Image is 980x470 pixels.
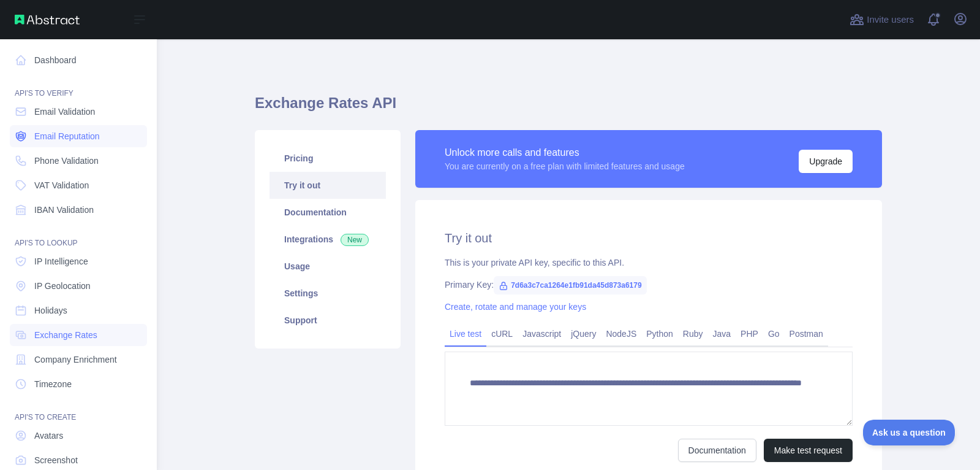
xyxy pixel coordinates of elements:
[10,373,147,395] a: Timezone
[445,145,685,160] div: Unlock more calls and features
[341,234,369,246] span: New
[34,255,88,268] span: IP Intelligence
[34,430,63,442] span: Avatars
[678,324,708,344] a: Ruby
[601,324,641,344] a: NodeJS
[34,204,94,216] span: IBAN Validation
[10,275,147,297] a: IP Geolocation
[678,439,756,462] a: Documentation
[34,454,78,466] span: Screenshot
[255,93,882,123] h1: Exchange Rates API
[641,324,678,344] a: Python
[15,15,80,25] img: Abstract API
[269,280,386,307] a: Settings
[34,155,99,167] span: Phone Validation
[10,101,147,123] a: Email Validation
[445,324,486,344] a: Live test
[763,324,785,344] a: Go
[736,324,763,344] a: PHP
[847,10,916,29] button: Invite users
[10,174,147,196] a: VAT Validation
[867,13,914,27] span: Invite users
[566,324,601,344] a: jQuery
[269,307,386,334] a: Support
[34,304,67,317] span: Holidays
[10,398,147,422] div: API'S TO CREATE
[34,179,89,191] span: VAT Validation
[764,439,853,462] button: Make test request
[269,226,386,253] a: Integrations New
[486,324,518,344] a: cURL
[269,145,386,172] a: Pricing
[445,256,853,269] div: This is your private API key, specific to this API.
[494,276,647,295] span: 7d6a3c7ca1264e1fb91da45d873a6179
[445,279,853,291] div: Primary Key:
[10,49,147,71] a: Dashboard
[269,253,386,280] a: Usage
[269,172,386,199] a: Try it out
[34,280,91,292] span: IP Geolocation
[10,425,147,447] a: Avatars
[445,302,586,312] a: Create, rotate and manage your keys
[10,223,147,248] div: API'S TO LOOKUP
[445,229,853,247] h2: Try it out
[10,299,147,322] a: Holidays
[10,125,147,147] a: Email Reputation
[10,74,147,98] div: API'S TO VERIFY
[34,353,117,366] span: Company Enrichment
[10,250,147,272] a: IP Intelligence
[10,150,147,172] a: Phone Validation
[34,106,95,118] span: Email Validation
[34,329,97,341] span: Exchange Rates
[785,324,828,344] a: Postman
[34,378,72,390] span: Timezone
[518,324,566,344] a: Javascript
[34,130,100,142] span: Email Reputation
[10,199,147,221] a: IBAN Validation
[269,199,386,226] a: Documentation
[10,324,147,346] a: Exchange Rates
[10,349,147,371] a: Company Enrichment
[708,324,736,344] a: Java
[445,160,685,172] div: You are currently on a free plan with limited features and usage
[863,420,956,445] iframe: Toggle Customer Support
[799,150,853,173] button: Upgrade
